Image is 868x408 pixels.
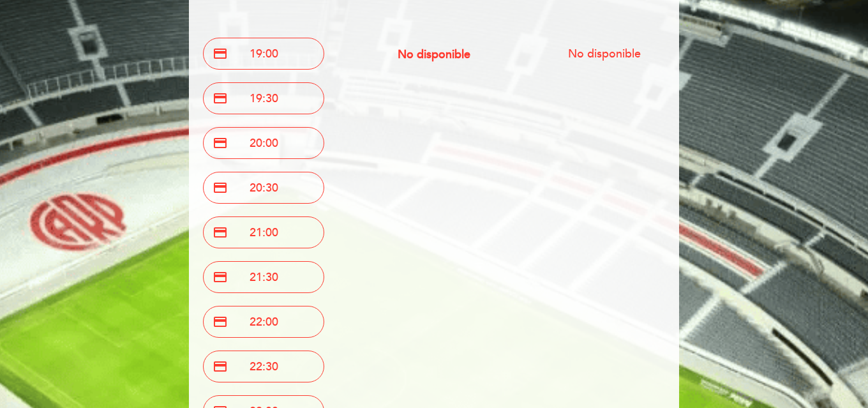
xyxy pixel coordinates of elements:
button: credit_card 20:30 [203,172,324,204]
button: credit_card 19:00 [203,38,324,70]
span: credit_card [213,314,228,329]
span: No disponible [398,47,470,61]
button: credit_card 20:00 [203,127,324,159]
span: credit_card [213,135,228,151]
span: credit_card [213,46,228,61]
button: credit_card 19:30 [203,82,324,114]
span: credit_card [213,359,228,374]
button: credit_card 21:30 [203,261,324,293]
span: credit_card [213,180,228,195]
button: credit_card 22:00 [203,306,324,338]
span: credit_card [213,91,228,106]
button: credit_card 22:30 [203,351,324,382]
button: No disponible [373,38,495,70]
span: credit_card [213,269,228,285]
button: credit_card 21:00 [203,216,324,248]
span: credit_card [213,225,228,240]
button: No disponible [544,38,665,70]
